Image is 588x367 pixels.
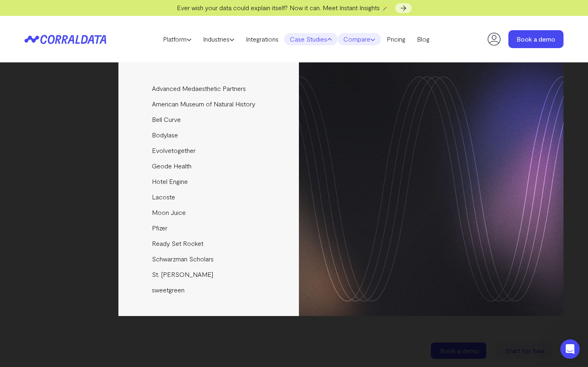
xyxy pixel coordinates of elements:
[118,220,300,236] a: Pfizer
[118,251,300,267] a: Schwarzman Scholars
[118,143,300,158] a: Evolvetogether
[311,260,495,304] p: See how sweetgreen acquired new customers and built stronger relationships with their most loyal ...
[284,33,338,45] a: Case Studies
[338,33,381,45] a: Compare
[381,33,411,45] a: Pricing
[118,236,300,251] a: Ready Set Rocket
[118,127,300,143] a: Bodylase
[157,33,197,45] a: Platform
[411,33,435,45] a: Blog
[118,96,300,112] a: American Museum of Natural History
[508,30,563,48] a: Book a demo
[118,158,300,174] a: Geode Health
[118,112,300,127] a: Bell Curve
[240,33,284,45] a: Integrations
[118,267,300,282] a: St. [PERSON_NAME]
[118,189,300,205] a: Lacoste
[118,81,300,96] a: Advanced Medaesthetic Partners
[118,205,300,220] a: Moon Juice
[177,4,390,11] span: Ever wish your data could explain itself? Now it can. Meet Instant Insights 🪄
[197,33,240,45] a: Industries
[560,339,580,359] iframe: Intercom live chat
[118,174,300,189] a: Hotel Engine
[118,282,300,298] a: sweetgreen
